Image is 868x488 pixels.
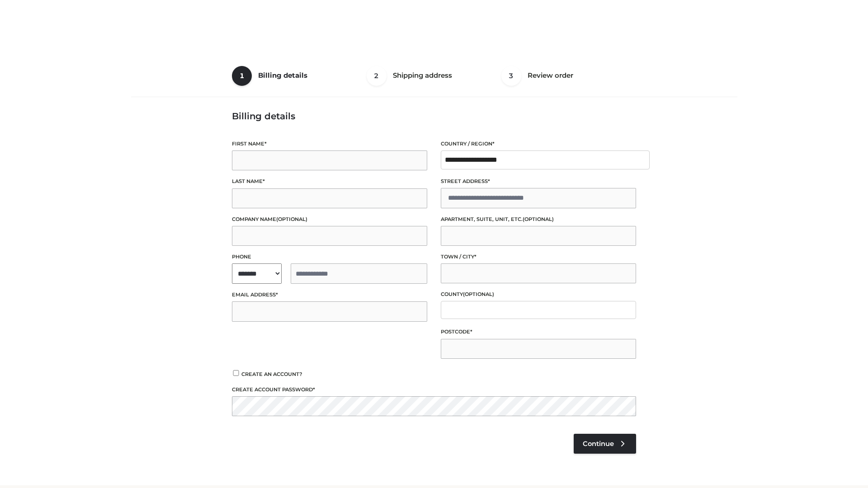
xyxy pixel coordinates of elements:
label: Create account password [232,385,636,394]
span: Review order [528,71,573,80]
label: Postcode [441,328,636,336]
input: Create an account? [232,370,240,376]
label: Town / City [441,253,636,261]
label: Phone [232,253,427,261]
h3: Billing details [232,111,636,122]
a: Continue [574,434,636,454]
span: Continue [583,440,614,448]
label: Last name [232,177,427,186]
label: Country / Region [441,140,636,148]
span: (optional) [523,216,554,222]
label: First name [232,140,427,148]
label: Email address [232,291,427,299]
span: 2 [367,66,387,86]
label: County [441,290,636,299]
label: Company name [232,215,427,224]
label: Apartment, suite, unit, etc. [441,215,636,224]
span: Shipping address [393,71,452,80]
span: Create an account? [241,371,302,377]
span: Billing details [258,71,307,80]
span: (optional) [463,291,494,297]
span: 1 [232,66,252,86]
label: Street address [441,177,636,186]
span: (optional) [276,216,307,222]
span: 3 [501,66,521,86]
